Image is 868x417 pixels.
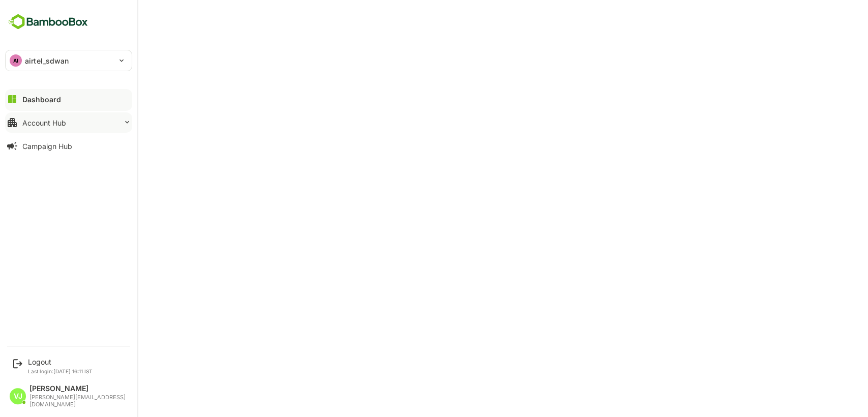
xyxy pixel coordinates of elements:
button: Account Hub [5,112,132,133]
p: airtel_sdwan [25,55,69,66]
div: VJ [10,388,26,404]
div: Campaign Hub [22,142,72,151]
div: [PERSON_NAME] [29,384,127,393]
div: Account Hub [22,118,66,127]
p: Last login: [DATE] 16:11 IST [28,368,93,374]
div: AI [10,54,22,67]
button: Dashboard [5,89,132,109]
div: Dashboard [22,95,61,104]
img: BambooboxFullLogoMark.5f36c76dfaba33ec1ec1367b70bb1252.svg [5,12,91,32]
button: Campaign Hub [5,136,132,156]
div: [PERSON_NAME][EMAIL_ADDRESS][DOMAIN_NAME] [29,394,127,408]
div: AIairtel_sdwan [6,50,132,71]
div: Logout [28,358,93,366]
